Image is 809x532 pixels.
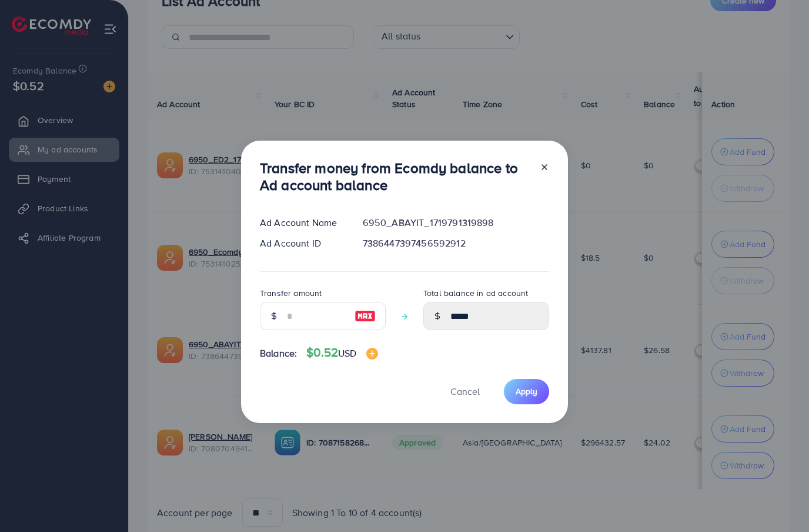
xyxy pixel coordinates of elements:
button: Apply [504,379,549,404]
span: Cancel [450,385,480,398]
label: Total balance in ad account [423,287,528,299]
h3: Transfer money from Ecomdy balance to Ad account balance [260,159,530,194]
iframe: Chat [759,479,800,523]
span: Apply [516,385,537,397]
h4: $0.52 [306,345,377,360]
button: Cancel [436,379,494,404]
div: Ad Account ID [250,237,353,250]
span: USD [338,347,356,360]
label: Transfer amount [260,287,322,299]
img: image [366,348,378,360]
img: image [355,309,376,323]
div: Ad Account Name [250,216,353,230]
div: 6950_ABAYIT_1719791319898 [353,216,559,230]
span: Balance: [260,347,297,360]
div: 7386447397456592912 [353,237,559,250]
